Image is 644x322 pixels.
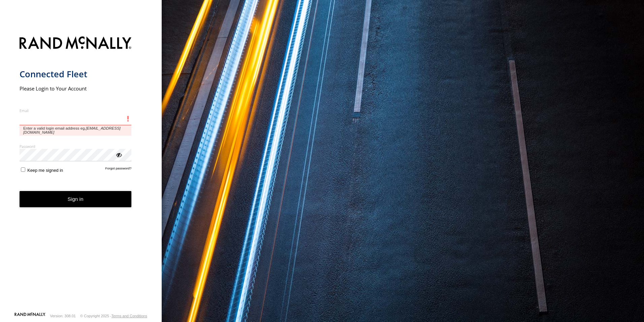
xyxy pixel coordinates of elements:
a: Forgot password? [105,166,132,173]
span: Enter a valid login email address eg. [20,125,132,136]
img: Rand McNally [20,35,132,52]
em: [EMAIL_ADDRESS][DOMAIN_NAME] [23,126,121,134]
h2: Please Login to Your Account [20,85,132,92]
span: Keep me signed in [27,168,63,173]
label: Email [20,108,132,113]
button: Sign in [20,191,132,208]
div: ViewPassword [115,151,122,158]
div: Version: 308.01 [50,314,76,318]
a: Visit our Website [14,313,45,319]
a: Terms and Conditions [111,314,147,318]
label: Password [20,144,132,149]
form: main [20,32,142,312]
h1: Connected Fleet [20,69,132,80]
div: © Copyright 2025 - [80,314,147,318]
input: Keep me signed in [21,167,25,172]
